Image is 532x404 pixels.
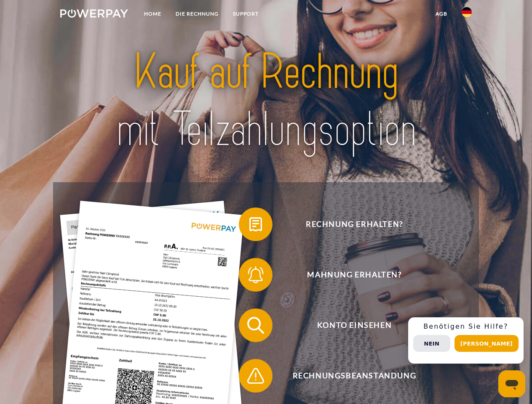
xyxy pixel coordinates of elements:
button: Nein [413,335,450,352]
a: SUPPORT [226,6,266,21]
button: Rechnungsbeanstandung [239,359,458,393]
button: Rechnung erhalten? [239,207,458,241]
div: Schnellhilfe [408,317,524,364]
img: qb_warning.svg [245,365,266,386]
img: qb_search.svg [245,315,266,336]
img: logo-powerpay-white.svg [60,9,128,18]
button: Konto einsehen [239,308,458,342]
h3: Benötigen Sie Hilfe? [413,322,519,331]
span: Rechnung erhalten? [251,207,457,241]
button: Mahnung erhalten? [239,258,458,292]
span: Rechnungsbeanstandung [251,359,457,393]
img: de [462,7,472,17]
a: DIE RECHNUNG [168,6,226,21]
img: qb_bell.svg [245,264,266,285]
img: title-powerpay_de.svg [80,40,452,161]
a: Home [137,6,168,21]
img: qb_bill.svg [245,214,266,235]
span: Mahnung erhalten? [251,258,457,292]
iframe: Schaltfläche zum Öffnen des Messaging-Fensters [498,370,525,397]
span: Konto einsehen [251,308,457,342]
a: agb [428,6,454,21]
button: [PERSON_NAME] [454,335,519,352]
